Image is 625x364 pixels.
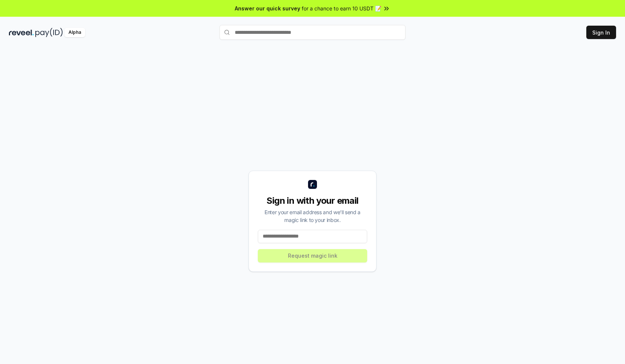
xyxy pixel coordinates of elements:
[35,28,63,37] img: pay_id
[258,208,367,224] div: Enter your email address and we’ll send a magic link to your inbox.
[235,4,300,12] span: Answer our quick survey
[586,26,616,39] button: Sign In
[308,180,317,189] img: logo_small
[64,28,85,37] div: Alpha
[302,4,381,12] span: for a chance to earn 10 USDT 📝
[9,28,34,37] img: reveel_dark
[258,195,367,207] div: Sign in with your email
